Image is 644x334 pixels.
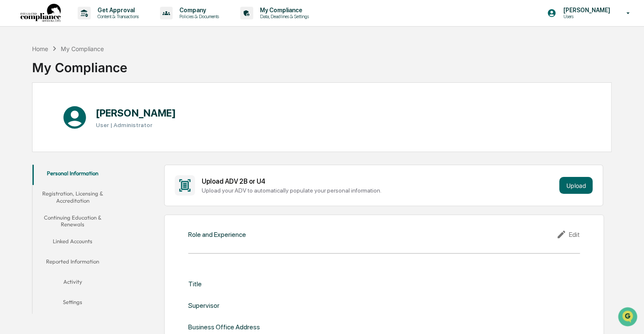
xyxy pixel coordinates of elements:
[5,103,58,118] a: 🖐️Preclearance
[61,45,104,52] div: My Compliance
[143,67,154,77] button: Start new chat
[202,187,556,194] div: Upload your ADV to automatically populate your personal information.
[188,231,246,239] div: Role and Experience
[188,301,219,310] div: Supervisor
[70,106,105,115] span: Attestations
[188,323,260,331] div: Business Office Address
[60,143,102,149] a: Powered byPylon
[96,122,176,128] h3: User | Administrator
[253,7,313,14] p: My Compliance
[5,119,57,134] a: 🔎Data Lookup
[32,253,113,273] button: Reported Information
[8,65,24,80] img: 1746055101610-c473b297-6a78-478c-a979-82029cc54cd1
[556,7,614,14] p: [PERSON_NAME]
[32,185,113,209] button: Registration, Licensing & Accreditation
[17,122,53,131] span: Data Lookup
[32,273,113,293] button: Activity
[8,18,154,31] p: How can we help?
[253,14,313,19] p: Data, Deadlines & Settings
[29,73,107,80] div: We're available if you need us!
[91,7,143,14] p: Get Approval
[96,107,176,119] h1: [PERSON_NAME]
[84,143,102,149] span: Pylon
[617,306,640,329] iframe: Open customer support
[32,53,127,75] div: My Compliance
[17,106,54,115] span: Preclearance
[91,14,143,19] p: Content & Transactions
[22,38,139,47] input: Clear
[8,123,15,130] div: 🔎
[61,107,68,114] div: 🗄️
[173,14,223,19] p: Policies & Documents
[58,103,108,118] a: 🗄️Attestations
[8,107,15,114] div: 🖐️
[32,165,113,185] button: Personal Information
[32,45,48,52] div: Home
[20,4,61,23] img: logo
[29,65,138,73] div: Start new chat
[202,177,556,185] div: Upload ADV 2B or U4
[556,14,614,19] p: Users
[32,165,113,314] div: secondary tabs example
[173,7,223,14] p: Company
[556,229,580,239] div: Edit
[32,209,113,233] button: Continuing Education & Renewals
[188,280,202,288] div: Title
[32,233,113,253] button: Linked Accounts
[559,177,593,194] button: Upload
[32,293,113,314] button: Settings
